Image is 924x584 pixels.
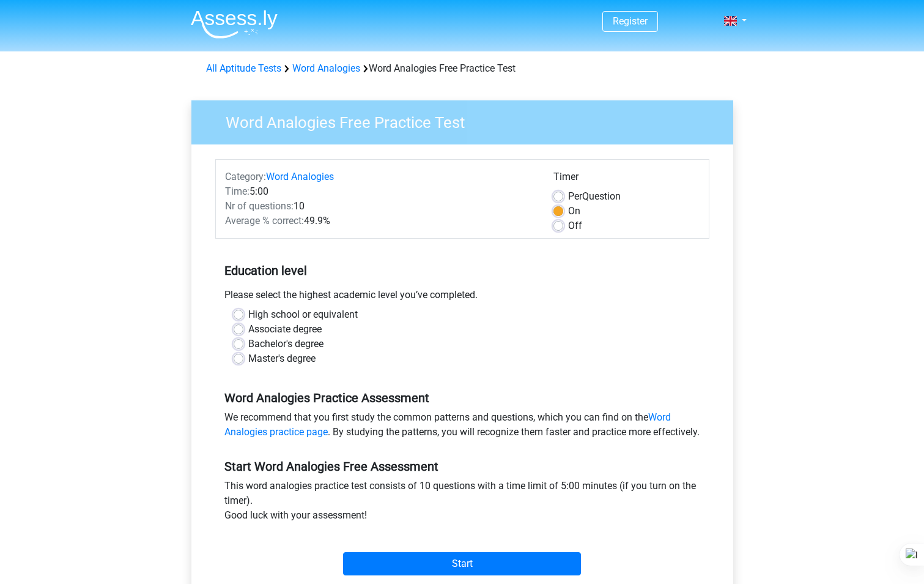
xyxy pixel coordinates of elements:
span: Time: [225,185,249,197]
h5: Education level [224,258,700,283]
h5: Start Word Analogies Free Assessment [224,459,700,474]
h3: Word Analogies Free Practice Test [211,108,724,132]
label: Bachelor's degree [248,337,323,351]
a: All Aptitude Tests [206,62,281,74]
a: Word Analogies [292,62,360,74]
div: 49.9% [216,214,544,228]
h5: Word Analogies Practice Assessment [224,391,700,405]
span: Category: [225,171,266,182]
img: Assessly [191,10,278,39]
label: Master's degree [248,351,316,366]
div: 5:00 [216,184,544,199]
a: Register [613,15,648,27]
label: High school or equivalent [248,307,358,322]
input: Start [343,552,581,575]
div: 10 [216,199,544,214]
label: Associate degree [248,322,322,337]
div: We recommend that you first study the common patterns and questions, which you can find on the . ... [215,410,709,444]
span: Nr of questions: [225,200,294,212]
label: Question [568,189,621,204]
span: Per [568,190,582,202]
div: Please select the highest academic level you’ve completed. [215,288,709,307]
span: Average % correct: [225,215,304,226]
div: Timer [553,170,700,189]
div: This word analogies practice test consists of 10 questions with a time limit of 5:00 minutes (if ... [215,479,709,528]
label: On [568,204,580,219]
label: Off [568,219,582,233]
a: Word Analogies [266,171,334,182]
div: Word Analogies Free Practice Test [201,61,723,76]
